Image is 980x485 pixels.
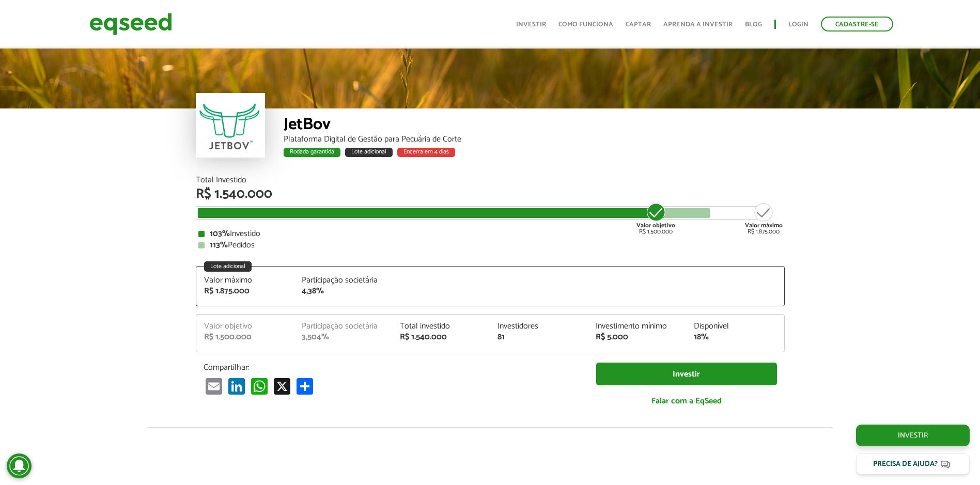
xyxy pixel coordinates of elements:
a: Captar [626,21,651,28]
div: Participação societária [302,322,384,331]
div: 4,38% [302,287,384,295]
strong: Valor máximo [745,221,783,230]
div: R$ 5.000 [596,333,678,341]
a: Login [788,21,808,28]
div: R$ 1.540.000 [400,333,483,341]
div: Valor objetivo [204,322,287,331]
a: Investir [516,21,546,28]
div: Rodada garantida [284,148,340,157]
div: 18% [694,333,776,341]
div: Lote adicional [345,148,393,157]
div: Lote adicional [204,261,252,272]
div: R$ 1.500.000 [636,202,675,235]
strong: 103% [210,227,230,241]
div: Total Investido [196,176,785,184]
strong: 113% [210,238,228,252]
a: WhatsApp [249,378,270,395]
a: Como funciona [558,21,613,28]
div: JetBov [284,116,785,135]
a: X [272,378,292,395]
div: Investidores [497,322,580,331]
div: Investimento mínimo [596,322,678,331]
div: Participação societária [302,276,384,285]
div: Pedidos [198,241,782,249]
div: 3,504% [302,333,384,341]
div: R$ 1.875.000 [745,202,783,235]
p: Compartilhar: [204,363,581,372]
strong: Valor objetivo [636,221,675,230]
a: Cadastre-se [821,17,893,32]
a: Blog [745,21,762,28]
a: Falar com a EqSeed [596,390,777,412]
div: R$ 1.875.000 [204,287,287,295]
div: Encerra em 4 dias [397,148,455,157]
div: 81 [497,333,580,341]
div: Investido [198,230,782,238]
a: Email [204,378,224,395]
a: Compartilhar [294,378,315,395]
a: Investir [856,425,970,446]
div: R$ 1.500.000 [204,333,287,341]
a: Aprenda a investir [663,21,733,28]
div: Disponível [694,322,776,331]
a: LinkedIn [226,378,247,395]
div: Plataforma Digital de Gestão para Pecuária de Corte [284,135,785,144]
div: R$ 1.540.000 [196,187,785,201]
div: Total investido [400,322,483,331]
img: EqSeed [89,10,172,38]
a: Investir [596,363,777,386]
div: Valor máximo [204,276,287,285]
